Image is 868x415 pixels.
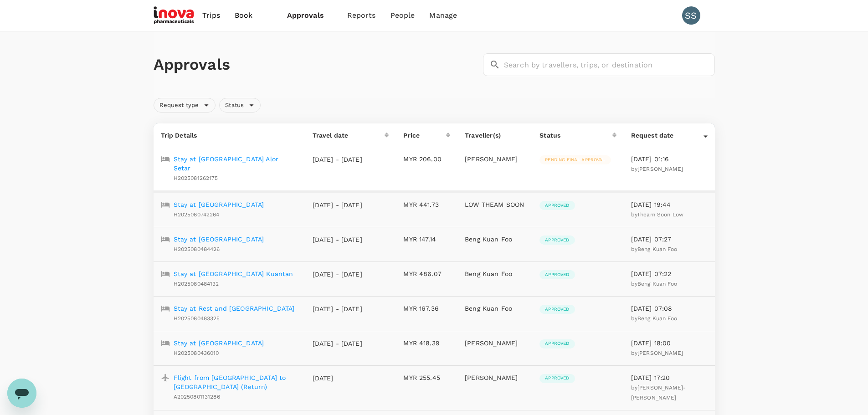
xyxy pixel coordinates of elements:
[631,211,683,218] span: by
[504,53,715,76] input: Search by travellers, trips, or destination
[637,246,677,252] span: Beng Kuan Foo
[390,10,415,21] span: People
[465,304,525,313] p: Beng Kuan Foo
[219,98,261,113] div: Status
[313,235,363,244] p: [DATE] - [DATE]
[347,10,376,21] span: Reports
[174,175,218,181] span: H2025081262175
[637,281,677,287] span: Beng Kuan Foo
[174,281,219,287] span: H2025080484132
[403,304,450,313] p: MYR 167.36
[174,373,298,391] a: Flight from [GEOGRAPHIC_DATA] to [GEOGRAPHIC_DATA] (Return)
[403,338,450,348] p: MYR 418.39
[403,200,450,209] p: MYR 441.73
[631,384,686,401] span: by
[174,200,264,209] a: Stay at [GEOGRAPHIC_DATA]
[174,394,220,400] span: A20250801131286
[313,155,363,164] p: [DATE] - [DATE]
[313,374,363,383] p: [DATE]
[154,55,479,74] h1: Approvals
[403,154,450,164] p: MYR 206.00
[637,315,677,322] span: Beng Kuan Foo
[313,339,363,348] p: [DATE] - [DATE]
[154,101,205,110] span: Request type
[631,154,708,164] p: [DATE] 01:16
[174,235,264,244] a: Stay at [GEOGRAPHIC_DATA]
[465,200,525,209] p: LOW THEAM SOON
[631,131,704,140] div: Request date
[313,304,363,313] p: [DATE] - [DATE]
[637,211,683,218] span: Theam Soon Low
[539,157,611,163] span: Pending final approval
[313,270,363,279] p: [DATE] - [DATE]
[154,5,195,26] img: iNova Pharmaceuticals
[465,235,525,244] p: Beng Kuan Foo
[235,10,253,21] span: Book
[539,131,612,140] div: Status
[403,235,450,244] p: MYR 147.14
[465,373,525,382] p: [PERSON_NAME]
[174,304,295,313] a: Stay at Rest and [GEOGRAPHIC_DATA]
[631,304,708,313] p: [DATE] 07:08
[465,154,525,164] p: [PERSON_NAME]
[631,315,677,322] span: by
[202,10,220,21] span: Trips
[631,350,683,356] span: by
[631,200,708,209] p: [DATE] 19:44
[631,338,708,348] p: [DATE] 18:00
[631,384,686,401] span: [PERSON_NAME]-[PERSON_NAME]
[174,350,219,356] span: H2025080436010
[465,269,525,278] p: Beng Kuan Foo
[631,269,708,278] p: [DATE] 07:22
[174,154,298,173] a: Stay at [GEOGRAPHIC_DATA] Alor Setar
[403,373,450,382] p: MYR 255.45
[174,211,220,218] span: H2025080742264
[682,6,700,25] div: SS
[637,350,683,356] span: [PERSON_NAME]
[174,338,264,348] a: Stay at [GEOGRAPHIC_DATA]
[465,131,525,140] p: Traveller(s)
[539,340,575,347] span: Approved
[539,202,575,209] span: Approved
[220,101,249,110] span: Status
[539,237,575,243] span: Approved
[429,10,457,21] span: Manage
[631,281,677,287] span: by
[631,373,708,382] p: [DATE] 17:20
[7,379,36,408] iframe: Button to launch messaging window
[631,166,683,172] span: by
[539,375,575,381] span: Approved
[403,269,450,278] p: MYR 486.07
[637,166,683,172] span: [PERSON_NAME]
[465,338,525,348] p: [PERSON_NAME]
[161,131,298,140] p: Trip Details
[313,131,385,140] div: Travel date
[174,246,220,252] span: H2025080484426
[154,98,216,113] div: Request type
[539,272,575,278] span: Approved
[539,306,575,313] span: Approved
[287,10,333,21] span: Approvals
[631,246,677,252] span: by
[174,269,293,278] a: Stay at [GEOGRAPHIC_DATA] Kuantan
[403,131,446,140] div: Price
[631,235,708,244] p: [DATE] 07:27
[174,315,220,322] span: H2025080483325
[313,200,363,210] p: [DATE] - [DATE]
